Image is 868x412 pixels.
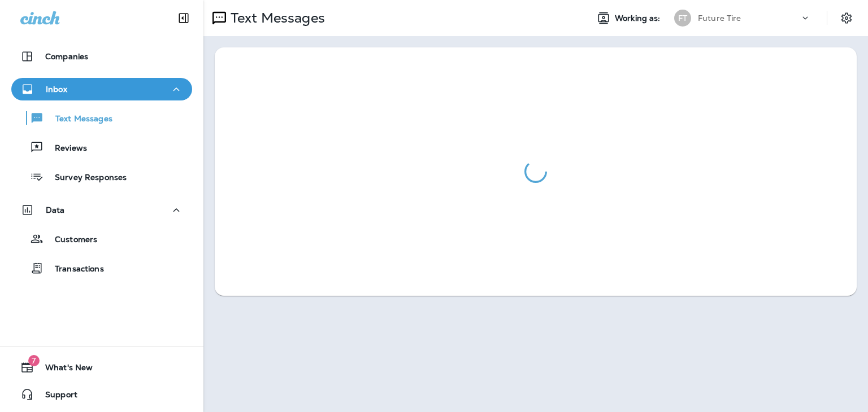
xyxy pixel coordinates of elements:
[44,235,97,246] p: Customers
[11,135,192,159] button: Reviews
[11,106,192,130] button: Text Messages
[11,256,192,280] button: Transactions
[11,227,192,251] button: Customers
[44,143,87,154] p: Reviews
[44,173,127,183] p: Survey Responses
[11,199,192,221] button: Data
[28,355,40,366] span: 7
[11,165,192,189] button: Survey Responses
[674,10,691,27] div: FT
[168,7,199,29] button: Collapse Sidebar
[836,8,857,28] button: Settings
[34,390,77,404] span: Support
[615,14,663,23] span: Working as:
[226,10,325,27] p: Text Messages
[11,78,192,100] button: Inbox
[46,205,65,214] p: Data
[11,45,192,68] button: Companies
[11,356,192,379] button: 7What's New
[44,114,112,125] p: Text Messages
[46,85,67,94] p: Inbox
[11,383,192,406] button: Support
[698,14,741,23] p: Future Tire
[45,52,88,61] p: Companies
[34,363,93,376] span: What's New
[44,264,104,275] p: Transactions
